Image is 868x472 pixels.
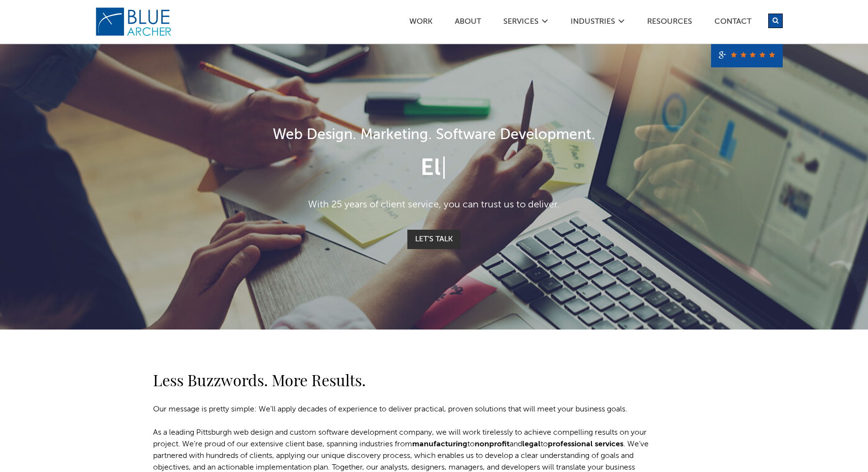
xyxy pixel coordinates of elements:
[409,18,433,28] a: Work
[420,157,441,180] span: El
[503,18,539,28] a: SERVICES
[95,7,172,37] img: Blue Archer Logo
[647,18,693,28] a: Resources
[153,125,715,146] h1: Web Design. Marketing. Software Development.
[714,18,752,28] a: Contact
[548,441,623,448] a: professional services
[412,441,467,448] a: manufacturing
[407,230,461,249] a: Let's Talk
[475,441,510,448] a: nonprofit
[454,18,481,28] a: ABOUT
[153,198,715,212] p: With 25 years of client service, you can trust us to deliver.
[522,441,541,448] a: legal
[570,18,616,28] a: Industries
[153,404,657,415] p: Our message is pretty simple: We’ll apply decades of experience to deliver practical, proven solu...
[153,368,657,392] h2: Less Buzzwords. More Results.
[441,157,447,180] span: |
